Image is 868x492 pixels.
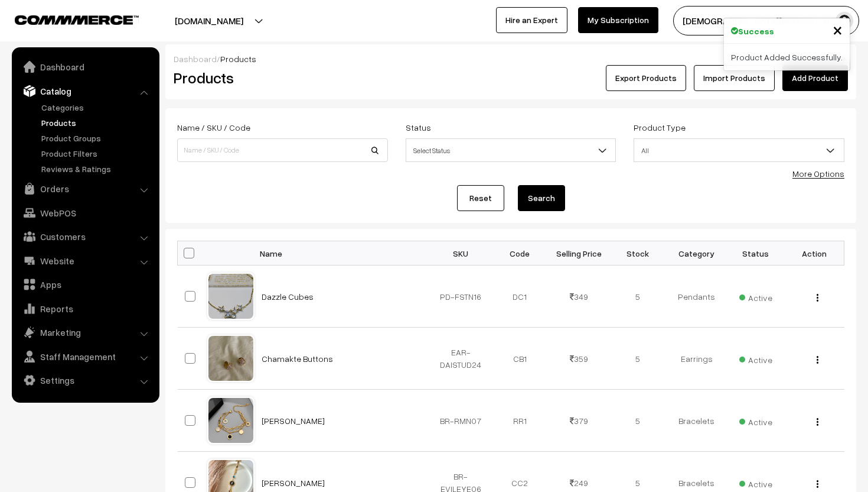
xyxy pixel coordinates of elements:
label: Product Type [634,121,686,134]
td: 5 [608,266,667,328]
td: 5 [608,390,667,452]
span: Active [739,351,772,366]
a: WebPOS [15,202,155,224]
td: Earrings [667,328,726,390]
span: Select Status [406,140,616,161]
a: Product Filters [38,147,155,160]
th: SKU [432,241,491,266]
td: 349 [549,266,608,328]
button: Export Products [606,65,686,91]
td: Pendants [667,266,726,328]
th: Status [726,241,785,266]
th: Action [785,241,844,266]
a: Reset [457,185,504,211]
a: Marketing [15,322,155,343]
td: Bracelets [667,390,726,452]
div: Product Added Successfully. [724,44,850,70]
span: × [833,18,843,40]
td: EAR-DAISTUD24 [432,328,491,390]
img: Menu [817,480,818,488]
button: [DOMAIN_NAME] [133,6,285,35]
a: Categories [38,101,155,114]
a: [PERSON_NAME] [262,478,325,488]
img: Menu [817,294,818,302]
a: Staff Management [15,346,155,367]
th: Code [490,241,549,266]
a: Reviews & Ratings [38,163,155,175]
a: Reports [15,298,155,319]
img: COMMMERCE [15,15,139,24]
a: Customers [15,226,155,247]
h2: Products [174,69,387,87]
button: Search [518,185,565,211]
th: Stock [608,241,667,266]
a: Add Product [782,65,848,91]
div: / [174,53,848,65]
a: Import Products [694,65,775,91]
a: Product Groups [38,132,155,144]
th: Category [667,241,726,266]
a: Apps [15,274,155,295]
td: PD-FSTN16 [432,266,491,328]
label: Name / SKU / Code [177,121,250,134]
td: CB1 [490,328,549,390]
span: All [634,140,844,161]
a: Hire an Expert [496,7,567,33]
button: Close [833,21,843,38]
span: Select Status [406,138,616,162]
a: Catalog [15,80,155,102]
td: BR-RMN07 [432,390,491,452]
span: Active [739,475,772,490]
th: Name [254,241,432,266]
input: Name / SKU / Code [177,138,388,162]
img: user [836,12,853,30]
strong: Success [738,25,774,37]
a: Website [15,250,155,271]
span: Active [739,289,772,304]
label: Status [406,121,431,134]
a: Chamakte Buttons [262,354,333,364]
a: My Subscription [578,7,658,33]
td: DC1 [490,266,549,328]
button: [DEMOGRAPHIC_DATA][PERSON_NAME] [673,6,859,35]
a: Orders [15,178,155,199]
span: Products [220,54,256,64]
td: 359 [549,328,608,390]
span: All [634,138,844,162]
td: 5 [608,328,667,390]
img: Menu [817,418,818,426]
th: Selling Price [549,241,608,266]
td: RR1 [490,390,549,452]
span: Active [739,413,772,428]
a: More Options [792,169,844,179]
a: Dazzle Cubes [262,292,314,302]
td: 379 [549,390,608,452]
a: Settings [15,370,155,391]
img: Menu [817,356,818,364]
a: COMMMERCE [15,12,118,26]
a: Dashboard [174,54,217,64]
a: [PERSON_NAME] [262,416,325,426]
a: Dashboard [15,56,155,77]
a: Products [38,116,155,129]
